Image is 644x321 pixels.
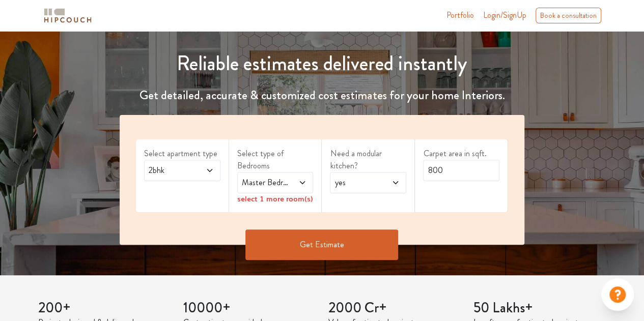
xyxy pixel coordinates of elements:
img: logo-horizontal.svg [42,7,93,24]
span: 2bhk [147,164,197,177]
h3: 2000 Cr+ [328,300,461,317]
label: Carpet area in sqft. [423,148,499,160]
a: Portfolio [446,9,474,21]
label: Need a modular kitchen? [330,148,406,172]
span: Login/SignUp [483,9,526,21]
h1: Reliable estimates delivered instantly [114,51,530,76]
label: Select apartment type [144,148,220,160]
h3: 10000+ [183,300,316,317]
input: Enter area sqft [423,160,499,181]
span: yes [332,177,383,189]
span: Master Bedroom [240,177,290,189]
div: select 1 more room(s) [237,193,314,204]
h3: 50 Lakhs+ [473,300,606,317]
h4: Get detailed, accurate & customized cost estimates for your home Interiors. [114,88,530,103]
span: logo-horizontal.svg [42,4,93,27]
h3: 200+ [38,300,171,317]
label: Select type of Bedrooms [237,148,314,172]
div: Book a consultation [536,8,601,23]
button: Get Estimate [245,229,398,260]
